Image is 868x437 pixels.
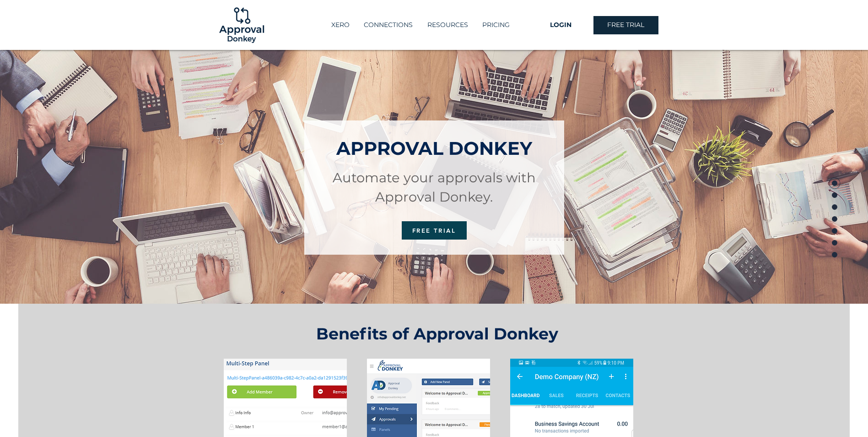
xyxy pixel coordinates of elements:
p: RESOURCES [423,17,473,33]
span: FREE TRIAL [607,21,644,30]
p: XERO [327,17,354,33]
div: RESOURCES [420,17,475,33]
span: Benefits of Approval Donkey [316,324,558,344]
a: FREE TRIAL [402,221,467,240]
p: PRICING [478,17,514,33]
a: CONNECTIONS [356,17,420,33]
span: LOGIN [550,21,571,30]
span: FREE TRIAL [412,227,456,234]
a: LOGIN [528,16,593,34]
p: CONNECTIONS [359,17,417,33]
img: Logo-01.png [217,0,266,50]
nav: Page [828,177,841,260]
nav: Site [313,17,528,33]
a: FREE TRIAL [593,16,658,34]
span: Automate your approvals with Approval Donkey. [333,169,536,205]
span: APPROVAL DONKEY [336,137,532,159]
a: XERO [324,17,356,33]
a: PRICING [475,17,517,33]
